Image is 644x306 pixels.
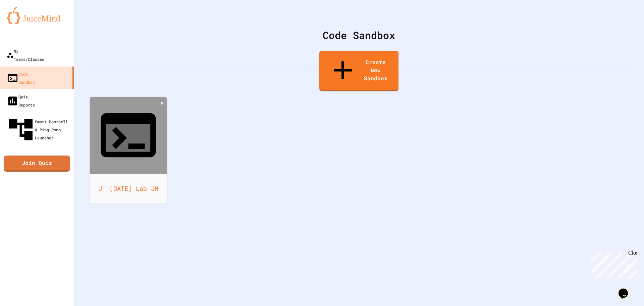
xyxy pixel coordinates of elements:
iframe: chat widget [616,279,637,299]
div: U1 [DATE] Lab JH [90,174,167,204]
div: My Teams/Classes [7,47,44,63]
a: Join Quiz [4,156,70,172]
img: logo-orange.svg [7,7,67,24]
a: Create New Sandbox [319,51,398,91]
div: Quiz Reports [7,93,35,109]
div: Smart Doorbell & Ping Pong Launcher [7,116,71,144]
a: U1 [DATE] Lab JH [90,97,167,204]
iframe: chat widget [588,250,637,278]
div: Chat with us now!Close [3,3,46,43]
div: Code Sandbox [91,28,627,43]
div: Code Sandbox [7,70,35,86]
